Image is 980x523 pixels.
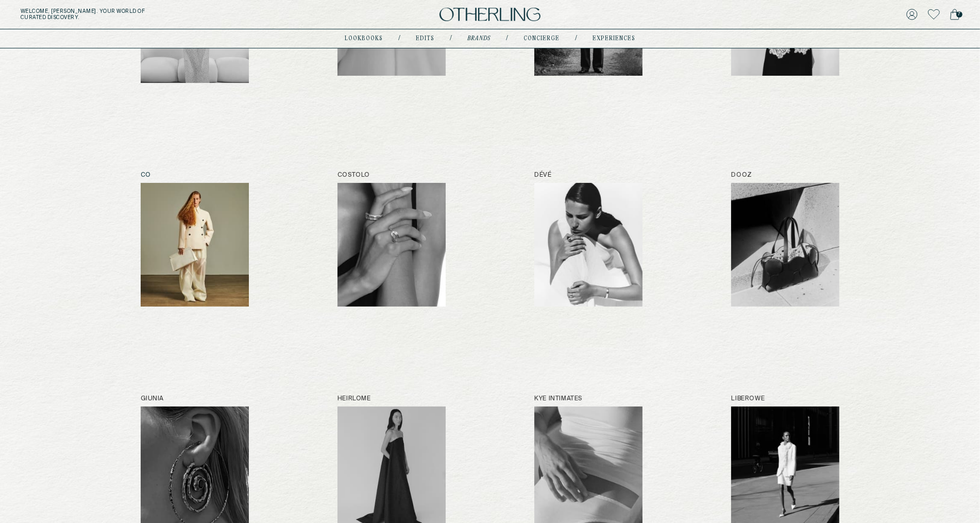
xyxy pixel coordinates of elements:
[141,172,249,179] h2: Co
[398,35,400,43] div: /
[731,172,839,179] h2: Dooz
[506,35,508,43] div: /
[416,36,434,41] a: Edits
[731,183,839,307] img: Dooz
[593,36,635,41] a: experiences
[337,172,446,307] a: Costolo
[467,36,491,41] a: Brands
[141,183,249,307] img: Co
[141,395,249,402] h2: Giunia
[337,183,446,307] img: Costolo
[345,36,383,41] a: lookbooks
[141,172,249,307] a: Co
[337,395,446,402] h2: Heirlome
[450,35,452,43] div: /
[21,8,302,21] h5: Welcome, [PERSON_NAME] . Your world of curated discovery.
[731,395,839,402] h2: Liberowe
[956,11,962,18] span: 7
[534,183,643,307] img: Dévé
[534,172,643,179] h2: Dévé
[337,172,446,179] h2: Costolo
[534,395,643,402] h2: Kye Intimates
[950,7,959,22] a: 7
[534,172,643,307] a: Dévé
[575,35,577,43] div: /
[440,8,540,22] img: logo
[731,172,839,307] a: Dooz
[523,36,560,41] a: concierge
